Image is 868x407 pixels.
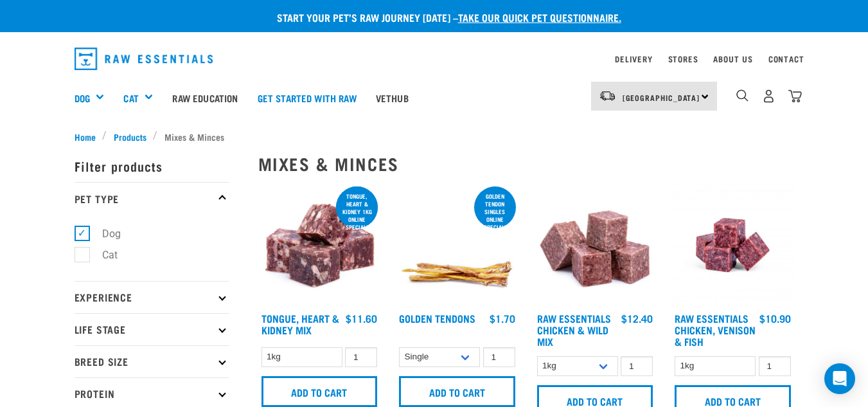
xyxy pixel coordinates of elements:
input: Add to cart [399,376,515,407]
a: Stores [668,57,698,61]
img: Pile Of Cubed Chicken Wild Meat Mix [534,184,657,307]
nav: dropdown navigation [64,42,804,75]
h2: Mixes & Minces [258,154,794,174]
a: Raw Education [163,72,247,123]
span: Home [75,130,96,143]
div: Tongue, Heart & Kidney 1kg online special! [336,186,378,237]
input: Add to cart [261,376,378,407]
input: 1 [483,347,515,367]
a: Tongue, Heart & Kidney Mix [261,315,339,332]
a: Contact [768,57,804,61]
a: take our quick pet questionnaire. [458,14,621,20]
p: Breed Size [75,345,229,377]
a: Raw Essentials Chicken, Venison & Fish [675,315,756,344]
a: Vethub [366,72,418,123]
a: About Us [713,57,752,61]
a: Golden Tendons [399,315,475,321]
a: Home [75,130,103,143]
span: [GEOGRAPHIC_DATA] [623,95,700,100]
a: Products [107,130,153,143]
a: Delivery [615,57,652,61]
label: Dog [82,226,126,242]
label: Cat [82,247,123,263]
img: user.png [762,89,775,103]
a: Raw Essentials Chicken & Wild Mix [537,315,611,344]
p: Experience [75,281,229,313]
img: Chicken Venison mix 1655 [671,184,794,307]
input: 1 [621,356,653,376]
a: Get started with Raw [248,72,366,123]
img: 1293 Golden Tendons 01 [396,184,518,307]
img: Raw Essentials Logo [75,48,213,70]
span: Products [114,130,146,143]
img: home-icon@2x.png [788,89,802,103]
div: $1.70 [490,312,515,324]
p: Filter products [75,150,229,182]
img: home-icon-1@2x.png [736,89,748,102]
input: 1 [345,347,377,367]
div: $12.40 [621,312,653,324]
a: Dog [75,91,90,105]
p: Pet Type [75,182,229,214]
div: Open Intercom Messenger [824,363,855,394]
nav: breadcrumbs [75,130,794,143]
a: Cat [123,91,138,105]
img: van-moving.png [599,90,616,102]
input: 1 [759,356,791,376]
div: Golden Tendon singles online special! [474,186,516,237]
div: $11.60 [346,312,377,324]
p: Life Stage [75,313,229,345]
div: $10.90 [759,312,791,324]
img: 1167 Tongue Heart Kidney Mix 01 [258,184,381,307]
